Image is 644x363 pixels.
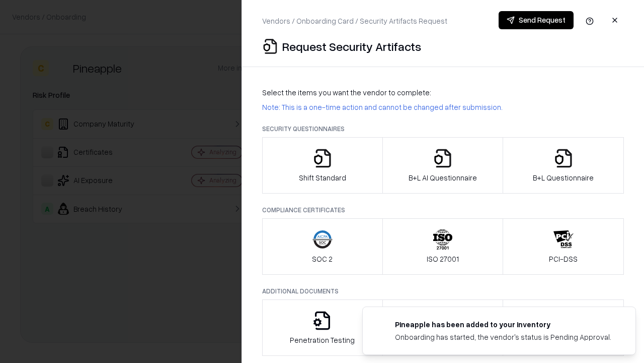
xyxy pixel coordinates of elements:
button: SOC 2 [262,218,383,275]
p: Shift Standard [299,172,346,183]
p: PCI-DSS [549,254,578,264]
button: Data Processing Agreement [503,299,624,356]
p: Additional Documents [262,287,624,295]
button: Send Request [499,11,574,29]
img: pineappleenergy.com [375,319,387,331]
p: Compliance Certificates [262,206,624,214]
p: Select the items you want the vendor to complete: [262,87,624,98]
p: Note: This is a one-time action and cannot be changed after submission. [262,102,624,112]
button: Shift Standard [262,137,383,194]
p: ISO 27001 [427,254,459,264]
div: Pineapple has been added to your inventory [395,319,611,330]
button: B+L Questionnaire [503,137,624,194]
button: ISO 27001 [382,218,504,275]
p: Request Security Artifacts [282,38,421,54]
p: SOC 2 [312,254,333,264]
button: PCI-DSS [503,218,624,275]
p: Vendors / Onboarding Card / Security Artifacts Request [262,16,447,26]
button: Penetration Testing [262,299,383,356]
button: Privacy Policy [382,299,504,356]
p: B+L Questionnaire [533,172,594,183]
p: Security Questionnaires [262,125,624,133]
p: Penetration Testing [290,335,355,345]
div: Onboarding has started, the vendor's status is Pending Approval. [395,332,611,342]
button: B+L AI Questionnaire [382,137,504,194]
p: B+L AI Questionnaire [409,172,477,183]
